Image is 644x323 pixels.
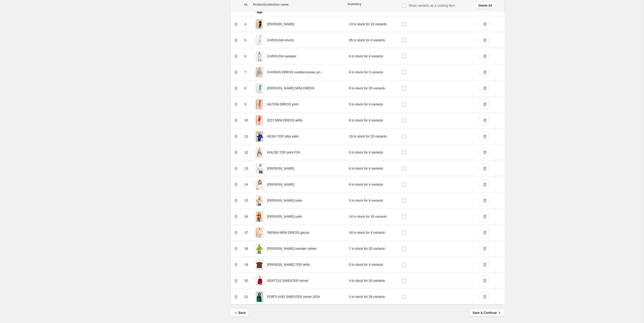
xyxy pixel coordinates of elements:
td: 6 in stock for 3 variants [348,64,400,80]
span: Show variants as a catalog item [408,4,455,7]
p: CAROLINA sweater [267,54,296,59]
td: 15 in stock for 20 variants [348,129,400,145]
span: 7 [244,70,246,74]
td: 6 in stock for 4 variants [348,48,400,64]
p: SEATTLE SWEATER velvet [267,278,308,283]
td: 5 in stock for 4 variants [348,145,400,161]
td: 3 in stock for 4 variants [348,96,400,113]
td: 8 in stock for 4 variants [348,113,400,129]
p: [PERSON_NAME] sweater velvet [267,246,317,251]
p: [PERSON_NAME] [267,22,294,27]
p: [PERSON_NAME] TOP airflo [267,262,310,267]
span: 15 [244,199,248,202]
p: [PERSON_NAME] [267,182,294,187]
span: 6 [244,54,246,58]
td: 8 in stock for 4 variants [348,177,400,193]
span: 21 [244,295,248,299]
button: Save & Continue [470,309,505,317]
span: 13 [244,166,248,170]
span: 19 [244,263,248,266]
span: Product/collection name [253,3,288,6]
div: Inventory [348,2,399,6]
p: PORTLAND SWEATER velvet 2024 [267,294,320,299]
p: [PERSON_NAME] satin [267,198,302,203]
span: 11 [244,134,248,138]
p: IZZY MINI DRESS airflo [267,118,303,123]
button: Delete All [475,2,495,9]
span: 10 [244,118,248,122]
p: [PERSON_NAME] satin [267,214,302,219]
td: 24 in stock for 4 variants [348,225,400,241]
td: 0 in stock for 4 variants [348,257,400,273]
td: 3 in stock for 8 variants [348,193,400,209]
td: 14 in stock for 16 variants [348,209,400,225]
span: 17 [244,231,248,234]
td: 8 in stock for 4 variants [348,161,400,177]
p: [PERSON_NAME] MINI DRESS [267,86,314,91]
p: HILTON DRESS print [267,102,299,107]
td: 4 in stock for 20 variants [348,273,400,289]
span: 16 [244,215,248,218]
p: SIENNA MINI DRESS gauze [267,230,309,235]
p: [PERSON_NAME] [267,166,294,171]
button: Back [230,309,249,317]
span: 14 [244,182,248,186]
span: 8 [244,86,246,90]
span: 20 [244,279,248,283]
td: 7 in stock for 20 variants [348,241,400,257]
p: CAROLINA shorts [267,38,294,43]
p: KESH TOP silky satin [267,134,299,139]
span: 4 [244,22,246,26]
span: 12 [244,150,248,154]
span: Delete All [478,4,492,8]
span: 18 [244,247,248,250]
td: 35 in stock for 4 variants [348,32,400,48]
td: 13 in stock for 16 variants [348,16,400,32]
span: Back [233,310,246,315]
span: 9 [244,102,246,106]
p: CAYMAN DRESS mediterranean pri... [267,70,323,75]
span: 5 [244,38,246,42]
span: Save & Continue [473,310,502,315]
td: 9 in stock for 20 variants [348,80,400,96]
td: 2 in stock for 28 variants [348,289,400,305]
span: № [244,3,247,6]
p: KHLOE TOP print F24 [267,150,300,155]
